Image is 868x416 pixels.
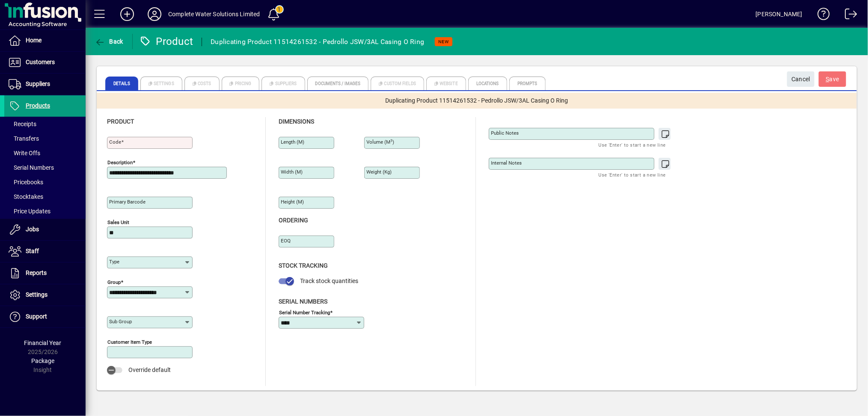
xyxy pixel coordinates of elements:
span: Financial Year [24,339,62,346]
mat-label: Height (m) [281,199,304,205]
a: Suppliers [4,74,86,95]
mat-label: Public Notes [491,130,519,136]
span: Receipts [9,121,36,127]
span: Product [107,118,134,125]
mat-hint: Use 'Enter' to start a new line [599,170,666,180]
mat-hint: Use 'Enter' to start a new line [599,140,666,150]
span: Settings [26,291,48,298]
a: Serial Numbers [4,160,86,175]
span: Stock Tracking [279,262,328,269]
div: Duplicating Product 11514261532 - Pedrollo JSW/3AL Casing O Ring [211,35,424,49]
a: Pricebooks [4,175,86,189]
button: Add [113,6,141,22]
span: Override default [128,366,171,373]
a: Receipts [4,117,86,131]
div: Product [139,35,193,48]
mat-label: Customer Item Type [107,339,152,345]
a: Support [4,306,86,327]
mat-label: Type [109,259,119,265]
a: Jobs [4,219,86,240]
mat-label: Internal Notes [491,160,522,166]
a: Reports [4,263,86,284]
a: Customers [4,52,86,73]
span: Support [26,313,47,320]
span: Ordering [279,217,308,224]
span: Duplicating Product 11514261532 - Pedrollo JSW/3AL Casing O Ring [386,96,568,105]
button: Back [92,34,125,49]
span: Jobs [26,226,39,233]
a: Stocktakes [4,189,86,204]
a: Staff [4,241,86,262]
span: Dimensions [279,118,314,125]
span: Serial Numbers [9,164,54,171]
span: Stocktakes [9,193,43,200]
span: Pricebooks [9,179,43,186]
a: Home [4,30,86,51]
mat-label: Code [109,139,121,145]
a: Knowledge Base [811,2,830,30]
span: Staff [26,248,39,254]
span: S [826,76,829,83]
mat-label: Group [107,279,121,285]
div: [PERSON_NAME] [756,7,803,21]
div: Complete Water Solutions Limited [168,7,260,21]
a: Price Updates [4,204,86,218]
span: Price Updates [9,208,51,215]
mat-label: Width (m) [281,169,303,175]
mat-label: Volume (m ) [366,139,394,145]
a: Settings [4,284,86,306]
mat-label: Serial Number tracking [279,309,330,315]
span: ave [826,72,839,86]
button: Cancel [787,71,814,87]
span: Home [26,37,42,44]
sup: 3 [390,139,392,143]
span: NEW [438,39,449,44]
span: Serial Numbers [279,298,327,305]
mat-label: Length (m) [281,139,304,145]
mat-label: Sub group [109,319,132,325]
span: Suppliers [26,80,50,87]
a: Write Offs [4,146,86,160]
app-page-header-button: Back [86,34,133,49]
span: Cancel [791,72,810,86]
a: Logout [838,2,857,30]
mat-label: Weight (Kg) [366,169,392,175]
span: Back [95,38,123,45]
span: Track stock quantities [300,277,358,284]
button: Profile [141,6,168,22]
mat-label: Primary barcode [109,199,146,205]
span: Package [31,357,54,364]
span: Reports [26,269,47,276]
mat-label: EOQ [281,238,291,244]
span: Customers [26,59,55,65]
mat-label: Sales unit [107,219,129,225]
button: Save [819,71,846,87]
span: Products [26,102,50,109]
a: Transfers [4,131,86,146]
mat-label: Description [107,159,133,165]
span: Write Offs [9,150,40,156]
span: Transfers [9,135,39,142]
